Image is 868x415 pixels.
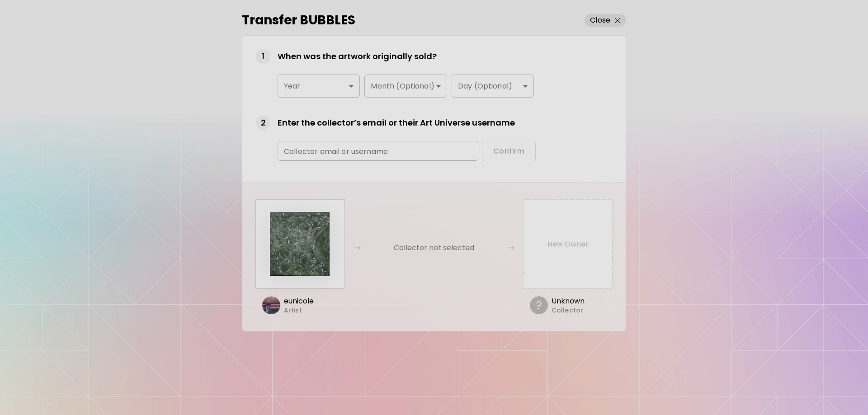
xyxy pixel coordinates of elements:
h6: Collector [552,306,606,314]
span: Collector not selected [394,242,474,253]
img: Arrow [507,246,514,250]
h5: Unknown [552,296,606,306]
img: Arrow [354,246,361,250]
div: Unknown [530,296,606,314]
img: Artwork [268,212,332,276]
div: ​ [452,75,534,98]
span: 2 [261,117,266,128]
h6: Artist [284,306,338,314]
div: eunicole [262,296,338,314]
div: ​ [364,75,447,98]
span: 1 [262,51,264,62]
div: When was the artwork originally sold? [278,51,437,62]
div: Enter the collector’s email or their Art Universe username [278,117,515,128]
div: ​ [278,75,360,98]
span: New Owner [547,238,589,250]
h5: eunicole [284,296,338,306]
